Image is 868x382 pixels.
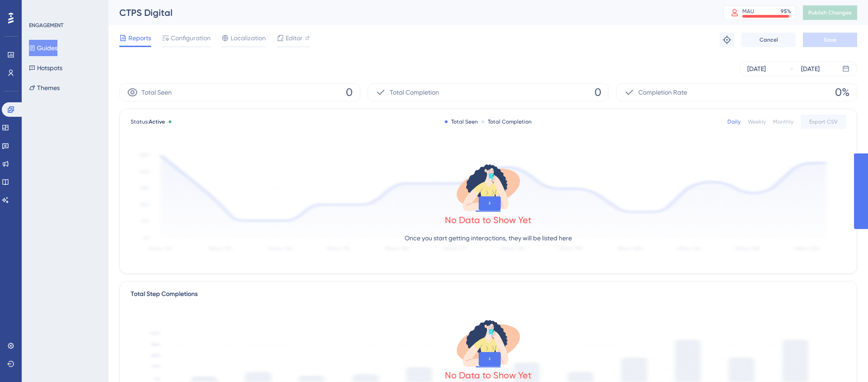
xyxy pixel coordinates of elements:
span: Total Completion [390,87,439,98]
div: No Data to Show Yet [445,214,532,226]
span: Save [824,36,836,43]
span: Reports [128,33,151,43]
div: Total Completion [481,118,532,125]
span: 0 [346,85,353,100]
div: No Data to Show Yet [445,369,532,382]
div: 95 % [781,8,791,15]
button: Hotspots [29,60,62,76]
div: Monthly [773,118,793,125]
p: Once you start getting interactions, they will be listed here [405,233,572,244]
span: 0% [835,85,849,100]
div: [DATE] [747,63,766,74]
span: Active [149,119,165,125]
button: Guides [29,40,57,56]
span: Export CSV [809,118,838,125]
iframe: UserGuiding AI Assistant Launcher [830,346,857,373]
div: Weekly [748,118,766,125]
span: Editor [286,33,302,43]
span: Total Seen [142,87,172,98]
span: 0 [594,85,601,100]
span: Completion Rate [638,87,687,98]
span: Localization [231,33,266,43]
span: Status: [131,118,165,125]
div: ENGAGEMENT [29,22,63,29]
button: Export CSV [801,115,846,129]
div: [DATE] [801,63,820,74]
button: Publish Changes [803,5,857,20]
div: Total Seen [445,118,478,125]
button: Save [803,33,857,47]
button: Themes [29,80,60,96]
div: CTPS Digital [119,6,701,19]
div: Total Step Completions [131,289,198,300]
span: Publish Changes [808,9,852,16]
span: Configuration [171,33,211,43]
div: MAU [742,8,754,15]
span: Cancel [759,36,778,43]
button: Cancel [741,33,796,47]
div: Daily [727,118,741,125]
